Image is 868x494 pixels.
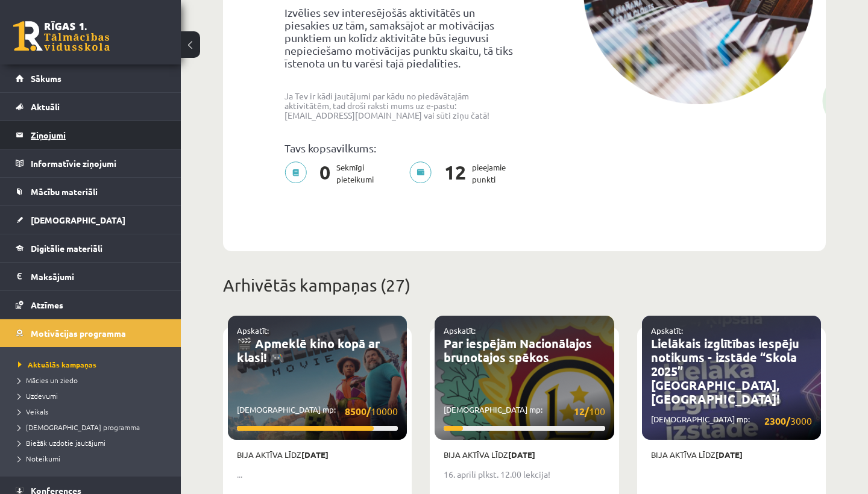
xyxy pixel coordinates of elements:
[31,101,60,112] span: Aktuāli
[31,299,63,310] span: Atzīmes
[409,161,513,186] p: pieejamie punkti
[18,390,169,401] a: Uzdevumi
[31,121,166,149] legend: Ziņojumi
[18,453,169,464] a: Noteikumi
[16,319,166,347] a: Motivācijas programma
[237,325,269,336] a: Apskatīt:
[444,449,605,461] p: Bija aktīva līdz
[18,406,169,417] a: Veikals
[18,407,48,416] span: Veikals
[16,149,166,177] a: Informatīvie ziņojumi
[18,454,60,463] span: Noteikumi
[313,161,336,186] span: 0
[444,469,550,480] strong: 16. aprīlī plkst. 12.00 lekcija!
[16,263,166,290] a: Maksājumi
[16,93,166,120] a: Aktuāli
[444,404,605,419] p: [DEMOGRAPHIC_DATA] mp:
[345,405,371,417] strong: 8500/
[16,121,166,149] a: Ziņojumi
[16,291,166,319] a: Atzīmes
[16,64,166,92] a: Sākums
[285,91,515,120] p: Ja Tev ir kādi jautājumi par kādu no piedāvātajām aktivitātēm, tad droši raksti mums uz e-pastu: ...
[223,273,826,298] p: Arhivētās kampaņas (27)
[18,438,105,448] span: Biežāk uzdotie jautājumi
[16,206,166,234] a: [DEMOGRAPHIC_DATA]
[237,404,398,419] p: [DEMOGRAPHIC_DATA] mp:
[715,449,743,460] strong: [DATE]
[285,161,381,186] p: Sekmīgi pieteikumi
[574,404,605,419] span: 100
[18,422,140,432] span: [DEMOGRAPHIC_DATA] programma
[18,375,78,385] span: Mācies un ziedo
[237,449,398,461] p: Bija aktīva līdz
[31,328,126,339] span: Motivācijas programma
[237,468,398,481] p: ...
[651,325,683,336] a: Apskatīt:
[13,21,110,51] a: Rīgas 1. Tālmācības vidusskola
[345,404,398,419] span: 10000
[31,186,98,197] span: Mācību materiāli
[16,178,166,205] a: Mācību materiāli
[285,6,515,69] p: Izvēlies sev interesējošās aktivitātēs un piesakies uz tām, samaksājot ar motivācijas punktiem un...
[18,437,169,448] a: Biežāk uzdotie jautājumi
[438,161,472,186] span: 12
[301,449,329,460] strong: [DATE]
[18,391,58,401] span: Uzdevumi
[18,359,169,370] a: Aktuālās kampaņas
[18,375,169,386] a: Mācies un ziedo
[651,449,812,461] p: Bija aktīva līdz
[31,73,61,84] span: Sākums
[31,263,166,290] legend: Maksājumi
[18,422,169,433] a: [DEMOGRAPHIC_DATA] programma
[16,234,166,262] a: Digitālie materiāli
[31,149,166,177] legend: Informatīvie ziņojumi
[444,336,592,365] a: Par iespējām Nacionālajos bruņotajos spēkos
[31,243,102,254] span: Digitālie materiāli
[508,449,535,460] strong: [DATE]
[651,336,799,407] a: Lielākais izglītības iespēju notikums - izstāde “Skola 2025” [GEOGRAPHIC_DATA], [GEOGRAPHIC_DATA]!
[651,413,812,428] p: [DEMOGRAPHIC_DATA] mp:
[31,214,125,225] span: [DEMOGRAPHIC_DATA]
[285,142,515,154] p: Tavs kopsavilkums:
[764,413,812,428] span: 3000
[444,325,476,336] a: Apskatīt:
[764,414,790,427] strong: 2300/
[574,405,589,417] strong: 12/
[237,336,380,365] a: 🎬 Apmeklē kino kopā ar klasi! 🎮
[18,360,96,369] span: Aktuālās kampaņas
